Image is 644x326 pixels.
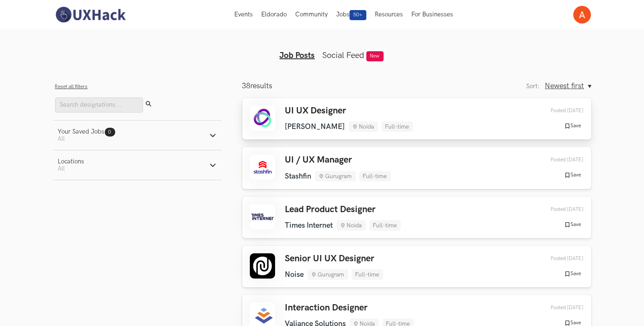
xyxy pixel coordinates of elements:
[285,122,345,131] li: [PERSON_NAME]
[531,255,584,262] div: 12th Aug
[350,10,366,20] span: 50+
[315,171,356,181] li: Gurugram
[382,121,413,132] li: Full-time
[545,81,584,90] span: Newest first
[359,171,391,181] li: Full-time
[58,165,65,172] span: All
[573,6,591,24] img: Your profile pic
[109,129,111,135] span: 0
[527,83,540,90] label: Sort:
[58,128,115,135] div: Your Saved Jobs
[285,155,391,166] h3: UI / UX Manager
[242,98,591,139] a: UI UX Designer [PERSON_NAME] Noida Full-time Posted [DATE] Save
[285,253,383,264] h3: Senior UI UX Designer
[285,270,304,279] li: Noise
[242,81,251,90] span: 38
[369,220,401,231] li: Full-time
[242,197,591,238] a: Lead Product Designer Times Internet Noida Full-time Posted [DATE] Save
[285,302,414,313] h3: Interaction Designer
[161,37,484,60] ul: Tabs Interface
[545,81,591,90] button: Newest first, Sort:
[307,269,348,280] li: Gurugram
[531,108,584,114] div: 14th Aug
[58,135,65,142] span: All
[242,81,273,90] p: results
[352,269,383,280] li: Full-time
[280,50,315,60] a: Job Posts
[58,158,85,165] div: Locations
[53,6,128,24] img: UXHack-logo.png
[285,204,401,215] h3: Lead Product Designer
[366,51,384,61] span: New
[562,221,584,229] button: Save
[349,121,378,132] li: Noida
[562,270,584,278] button: Save
[323,50,365,60] a: Social Feed
[242,147,591,189] a: UI / UX Manager Stashfin Gurugram Full-time Posted [DATE] Save
[285,221,333,230] li: Times Internet
[53,150,221,180] button: LocationsAll
[562,171,584,179] button: Save
[285,172,312,181] li: Stashfin
[337,220,366,231] li: Noida
[55,84,88,90] button: Reset all filters
[531,206,584,213] div: 12th Aug
[53,121,221,150] button: Your Saved Jobs0 All
[562,122,584,130] button: Save
[55,97,143,113] input: Search
[242,246,591,287] a: Senior UI UX Designer Noise Gurugram Full-time Posted [DATE] Save
[285,105,413,116] h3: UI UX Designer
[531,157,584,163] div: 14th Aug
[531,305,584,311] div: 12th Aug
